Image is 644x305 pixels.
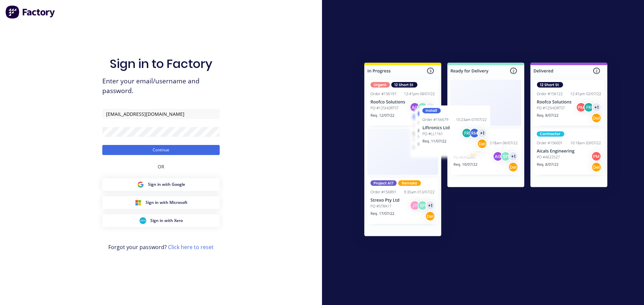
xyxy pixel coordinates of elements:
[102,145,220,155] button: Continue
[135,199,142,206] img: Microsoft Sign in
[146,200,187,206] span: Sign in with Microsoft
[102,178,220,191] button: Google Sign inSign in with Google
[102,109,220,119] input: Email/Username
[102,76,220,96] span: Enter your email/username and password.
[110,57,212,71] h1: Sign in to Factory
[108,243,214,251] span: Forgot your password?
[350,49,622,252] img: Sign in
[102,196,220,209] button: Microsoft Sign inSign in with Microsoft
[5,5,56,19] img: Factory
[102,214,220,227] button: Xero Sign inSign in with Xero
[168,243,214,251] a: Click here to reset
[140,217,146,224] img: Xero Sign in
[137,181,144,188] img: Google Sign in
[158,155,164,178] div: OR
[148,181,185,187] span: Sign in with Google
[150,218,183,224] span: Sign in with Xero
